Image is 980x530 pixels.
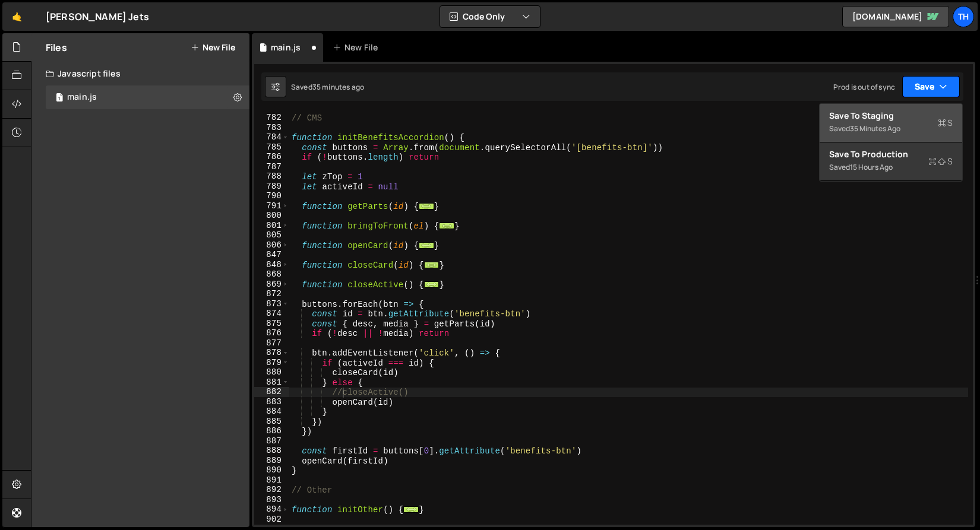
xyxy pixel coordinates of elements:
[254,113,289,123] div: 782
[291,82,364,92] div: Saved
[46,85,249,109] div: 16759/45776.js
[254,250,289,260] div: 847
[254,260,289,270] div: 848
[902,76,960,97] button: Save
[67,92,97,103] div: main.js
[254,152,289,162] div: 786
[191,43,235,52] button: New File
[820,142,962,181] button: Save to ProductionS Saved15 hours ago
[842,6,949,27] a: [DOMAIN_NAME]
[254,299,289,309] div: 873
[254,367,289,377] div: 880
[271,42,301,53] div: main.js
[254,475,289,485] div: 891
[254,485,289,495] div: 892
[46,9,149,24] div: [PERSON_NAME] Jets
[254,289,289,299] div: 872
[254,387,289,397] div: 882
[423,281,439,287] span: ...
[254,211,289,221] div: 800
[829,122,953,136] div: Saved
[254,123,289,133] div: 783
[254,358,289,368] div: 879
[440,6,540,27] button: Code Only
[254,436,289,446] div: 887
[254,377,289,388] div: 881
[928,155,953,167] span: S
[419,242,434,248] span: ...
[254,191,289,201] div: 790
[254,240,289,250] div: 806
[254,221,289,231] div: 801
[254,504,289,515] div: 894
[254,456,289,466] div: 889
[254,182,289,192] div: 789
[31,62,249,85] div: Javascript files
[254,328,289,338] div: 876
[312,82,364,92] div: 35 minutes ago
[46,41,67,54] h2: Files
[254,515,289,525] div: 902
[423,261,439,268] span: ...
[829,160,953,174] div: Saved
[953,6,974,27] a: Th
[56,94,63,103] span: 1
[254,348,289,358] div: 878
[254,142,289,153] div: 785
[850,123,900,134] div: 35 minutes ago
[254,280,289,290] div: 869
[333,42,382,53] div: New File
[439,222,454,228] span: ...
[254,172,289,182] div: 788
[850,162,893,172] div: 15 hours ago
[254,269,289,280] div: 868
[254,397,289,407] div: 883
[254,446,289,456] div: 888
[254,319,289,329] div: 875
[254,495,289,505] div: 893
[254,417,289,427] div: 885
[254,162,289,172] div: 787
[833,82,895,92] div: Prod is out of sync
[254,338,289,348] div: 877
[254,201,289,211] div: 791
[2,2,31,31] a: 🤙
[254,426,289,436] div: 886
[254,465,289,475] div: 890
[938,117,953,129] span: S
[254,132,289,142] div: 784
[829,148,953,160] div: Save to Production
[419,202,434,209] span: ...
[254,407,289,417] div: 884
[829,110,953,122] div: Save to Staging
[254,230,289,240] div: 805
[254,309,289,319] div: 874
[820,104,962,142] button: Save to StagingS Saved35 minutes ago
[403,506,419,513] span: ...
